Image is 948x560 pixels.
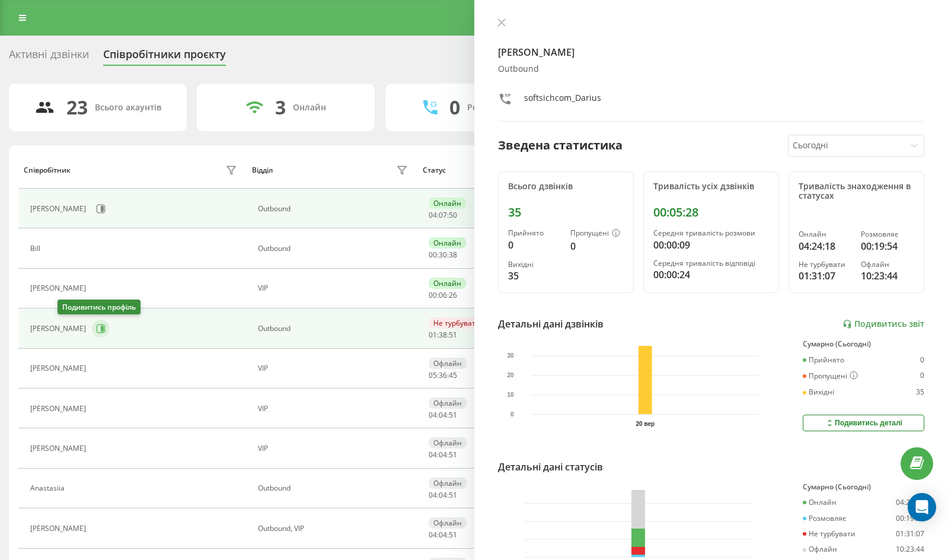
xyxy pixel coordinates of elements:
[916,388,924,396] div: 35
[508,238,561,252] div: 0
[429,397,467,409] div: Офлайн
[429,411,457,419] div: : :
[30,324,89,333] div: [PERSON_NAME]
[908,493,936,521] div: Open Intercom Messenger
[429,211,457,219] div: : :
[498,317,604,331] div: Детальні дані дзвінків
[439,410,447,420] span: 04
[439,290,447,300] span: 06
[30,244,43,253] div: Bill
[508,269,561,283] div: 35
[293,103,326,113] div: Онлайн
[508,205,624,219] div: 35
[30,405,89,413] div: [PERSON_NAME]
[258,284,410,292] div: VIP
[24,166,71,174] div: Співробітник
[429,330,437,340] span: 01
[429,250,437,260] span: 00
[429,237,466,249] div: Онлайн
[9,48,89,66] div: Активні дзвінки
[896,514,924,523] div: 00:19:54
[803,340,924,348] div: Сумарно (Сьогодні)
[653,238,769,252] div: 00:00:09
[429,198,466,209] div: Онлайн
[449,210,457,220] span: 50
[439,250,447,260] span: 30
[258,205,410,213] div: Оutbound
[30,364,89,373] div: [PERSON_NAME]
[439,530,447,540] span: 04
[258,444,410,453] div: VIP
[508,260,561,269] div: Вихідні
[449,96,460,119] div: 0
[429,517,467,529] div: Офлайн
[508,229,561,237] div: Прийнято
[799,260,852,269] div: Не турбувати
[508,182,624,192] div: Всього дзвінків
[498,460,603,474] div: Детальні дані статусів
[449,490,457,500] span: 51
[449,530,457,540] span: 51
[799,239,852,253] div: 04:24:18
[429,371,457,380] div: : :
[439,210,447,220] span: 07
[896,530,924,538] div: 01:31:07
[429,531,457,539] div: : :
[803,514,846,523] div: Розмовляє
[429,291,457,300] div: : :
[653,182,769,192] div: Тривалість усіх дзвінків
[258,405,410,413] div: VIP
[449,410,457,420] span: 51
[510,411,513,418] text: 0
[920,356,924,364] div: 0
[429,410,437,420] span: 04
[429,317,485,329] div: Не турбувати
[439,490,447,500] span: 04
[258,524,410,533] div: Оutbound, VIP
[429,451,457,459] div: : :
[803,483,924,491] div: Сумарно (Сьогодні)
[30,484,68,492] div: Anastasiia
[449,250,457,260] span: 38
[842,319,924,329] a: Подивитись звіт
[803,415,924,431] button: Подивитись деталі
[861,239,914,253] div: 00:19:54
[803,530,856,538] div: Не турбувати
[429,491,457,499] div: : :
[449,450,457,460] span: 51
[30,524,89,533] div: [PERSON_NAME]
[258,324,410,333] div: Оutbound
[825,418,902,428] div: Подивитись деталі
[30,444,89,453] div: [PERSON_NAME]
[467,103,525,113] div: Розмовляють
[429,530,437,540] span: 04
[429,358,467,369] div: Офлайн
[498,136,623,154] div: Зведена статистика
[507,372,514,378] text: 20
[803,545,837,553] div: Офлайн
[429,290,437,300] span: 00
[896,498,924,507] div: 04:24:18
[66,96,88,119] div: 23
[449,290,457,300] span: 26
[803,371,858,381] div: Пропущені
[896,545,924,553] div: 10:23:44
[498,45,925,59] h4: [PERSON_NAME]
[449,370,457,380] span: 45
[429,478,467,489] div: Офлайн
[429,437,467,448] div: Офлайн
[423,166,446,174] div: Статус
[258,244,410,253] div: Оutbound
[30,205,89,213] div: [PERSON_NAME]
[861,260,914,269] div: Офлайн
[439,370,447,380] span: 36
[636,421,655,427] text: 20 вер
[95,103,161,113] div: Всього акаунтів
[507,352,514,359] text: 30
[30,284,89,292] div: [PERSON_NAME]
[103,48,226,66] div: Співробітники проєкту
[920,371,924,381] div: 0
[429,331,457,339] div: : :
[429,450,437,460] span: 04
[258,484,410,492] div: Оutbound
